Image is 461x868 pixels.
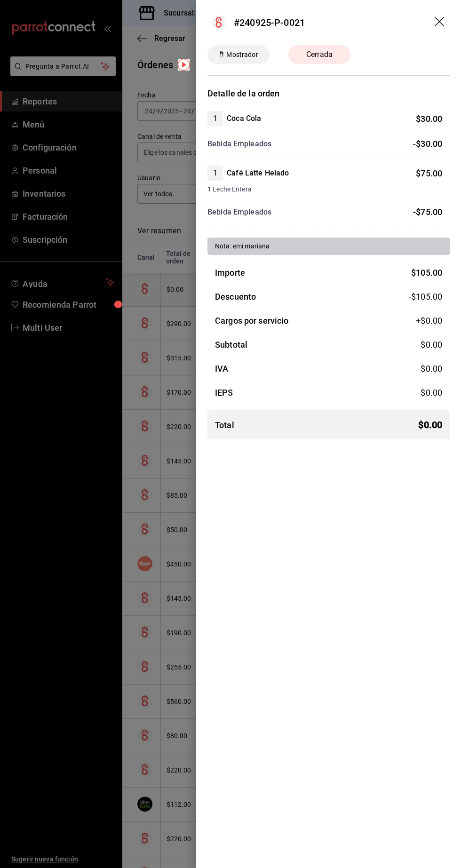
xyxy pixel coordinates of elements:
span: $ 30.00 [416,114,442,124]
h3: Total [215,419,234,431]
h3: IVA [215,362,228,375]
h3: Detalle de la orden [207,87,450,100]
h4: Bebida Empleados [207,207,271,218]
h3: Subtotal [215,338,247,351]
div: #240925-P-0021 [234,16,305,30]
span: Cerrada [301,49,338,60]
button: drag [435,17,446,28]
span: -$30.00 [413,139,442,149]
h3: Importe [215,266,245,279]
span: $ 105.00 [411,268,442,278]
span: 1 [207,167,223,179]
span: $ 0.00 [421,364,442,374]
h3: Cargos por servicio [215,314,289,327]
span: $ 75.00 [416,168,442,178]
h4: Bebida Empleados [207,138,271,150]
span: 1 Leche Entera [207,184,442,194]
span: $ 0.00 [421,340,442,350]
img: Tooltip marker [178,59,190,71]
span: -$105.00 [409,290,442,303]
h3: Descuento [215,290,256,303]
span: Mostrador [223,50,262,60]
span: $ 0.00 [421,388,442,398]
span: +$ 0.00 [416,314,442,327]
span: -$75.00 [413,207,442,217]
span: $ 0.00 [418,418,442,432]
h4: Coca Cola [227,113,261,124]
h3: IEPS [215,386,233,399]
span: 1 [207,113,223,124]
div: Nota: emi mariana [215,241,442,251]
h4: Café Latte Helado [227,167,289,179]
